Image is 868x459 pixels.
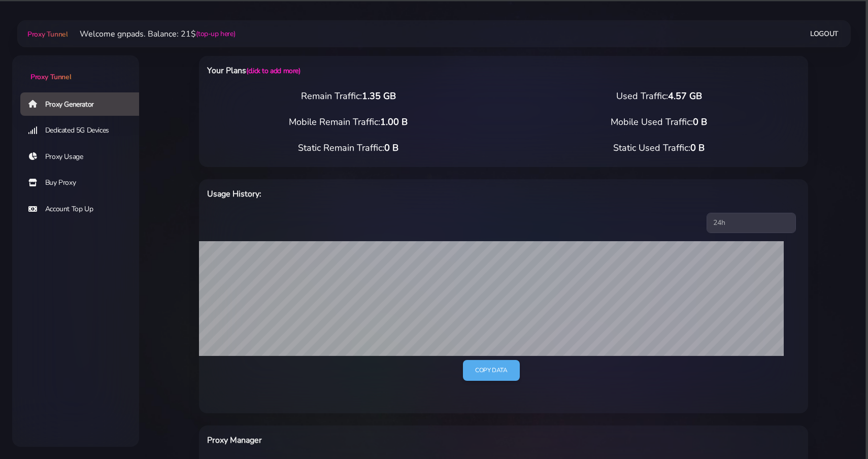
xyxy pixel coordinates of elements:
a: Proxy Tunnel [12,55,139,82]
h6: Your Plans [207,64,548,77]
span: 0 B [384,142,398,154]
span: 1.00 B [380,116,408,128]
h6: Proxy Manager [207,434,548,447]
span: 0 B [690,142,705,154]
iframe: Webchat Widget [819,410,855,446]
a: Account Top Up [20,198,147,221]
span: 4.57 GB [668,90,702,102]
h6: Usage History: [207,187,548,201]
a: Dedicated 5G Devices [20,119,147,142]
a: Proxy Generator [20,92,147,116]
div: Static Remain Traffic: [193,141,504,155]
div: Used Traffic: [504,89,814,103]
span: Proxy Tunnel [30,72,71,82]
span: 1.35 GB [362,90,396,102]
div: Static Used Traffic: [504,141,814,155]
a: Buy Proxy [20,171,147,194]
a: (click to add more) [246,66,300,76]
span: 0 B [693,116,707,128]
a: Proxy Usage [20,145,147,169]
li: Welcome gnpads. Balance: 21$ [68,28,235,40]
div: Mobile Remain Traffic: [193,115,504,129]
a: Logout [810,24,839,43]
a: Proxy Tunnel [25,26,68,42]
div: Remain Traffic: [193,89,504,103]
a: (top-up here) [196,28,235,39]
a: Copy data [463,360,519,381]
div: Mobile Used Traffic: [504,115,814,129]
span: Proxy Tunnel [27,29,68,39]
